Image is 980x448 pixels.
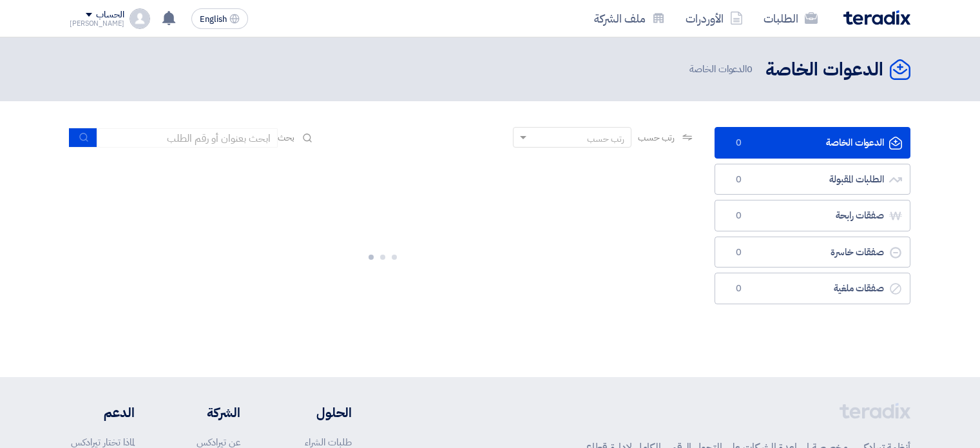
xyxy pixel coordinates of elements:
a: ملف الشركة [584,3,675,34]
li: الحلول [279,403,352,422]
span: English [200,15,227,24]
a: صفقات خاسرة0 [715,237,910,268]
span: رتب حسب [638,131,675,144]
span: 0 [731,246,746,259]
button: English [191,8,248,29]
span: 0 [731,209,746,222]
li: الدعم [70,403,135,422]
span: الدعوات الخاصة [689,62,755,77]
span: 0 [731,282,746,295]
img: Teradix logo [843,10,910,25]
a: الطلبات [753,3,828,34]
img: profile_test.png [130,8,150,29]
a: صفقات ملغية0 [715,273,910,304]
a: الدعوات الخاصة0 [715,127,910,159]
div: رتب حسب [587,132,624,146]
li: الشركة [173,403,240,422]
input: ابحث بعنوان أو رقم الطلب [97,128,278,148]
span: 0 [731,137,746,150]
span: 0 [747,62,753,76]
a: الأوردرات [675,3,753,34]
a: صفقات رابحة0 [715,200,910,231]
a: الطلبات المقبولة0 [715,164,910,195]
span: 0 [731,173,746,186]
div: [PERSON_NAME] [70,20,124,27]
h2: الدعوات الخاصة [765,57,883,83]
span: بحث [278,131,294,144]
div: الحساب [96,10,124,21]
